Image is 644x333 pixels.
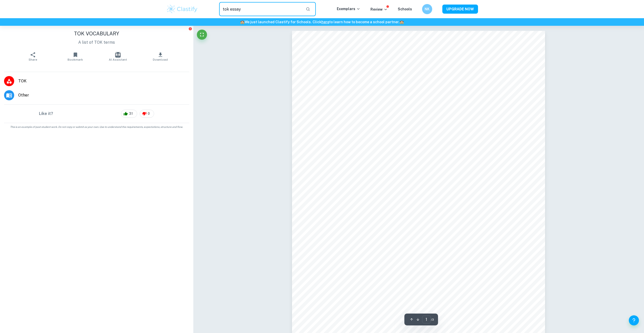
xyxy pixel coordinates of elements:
[400,20,404,24] span: 🏫
[370,7,388,12] p: Review
[2,125,191,129] span: This is an example of past student work. Do not copy or submit as your own. Use to understand the...
[139,50,182,64] button: Download
[197,30,207,40] button: Fullscreen
[115,52,121,58] img: AI Assistant
[337,6,360,12] p: Exemplars
[29,58,37,61] span: Share
[431,317,434,322] span: / 3
[424,6,430,12] h6: NK
[145,111,153,116] span: 0
[219,2,302,16] input: Search for any exemplars...
[4,39,189,45] p: A list of TOK terms
[398,7,412,11] a: Schools
[109,58,127,61] span: AI Assistant
[68,58,83,61] span: Bookmark
[1,19,643,25] h6: We just launched Clastify for Schools. Click to learn how to become a school partner.
[18,92,189,98] span: Other
[12,50,54,64] button: Share
[321,20,329,24] a: here
[422,4,432,14] button: NK
[629,315,639,325] button: Help and Feedback
[166,4,198,14] img: Clastify logo
[240,20,244,24] span: 🏫
[121,110,137,118] div: 31
[97,50,139,64] button: AI Assistant
[153,58,168,61] span: Download
[442,5,478,14] button: UPGRADE NOW
[140,110,154,118] div: 0
[4,30,189,37] h1: TOK VOCABULARY
[39,111,53,117] h6: Like it?
[189,27,192,31] button: Report issue
[126,111,136,116] span: 31
[54,50,97,64] button: Bookmark
[18,78,189,84] span: TOK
